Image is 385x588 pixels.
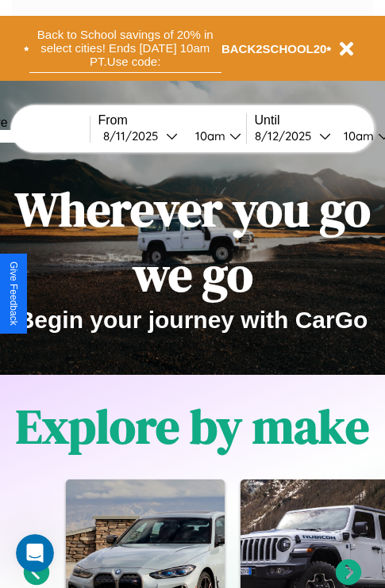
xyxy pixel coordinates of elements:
[103,128,166,143] div: 8 / 11 / 2025
[16,534,54,572] iframe: Intercom live chat
[16,394,369,459] h1: Explore by make
[98,128,183,144] button: 8/11/2025
[29,24,221,73] button: Back to School savings of 20% in select cities! Ends [DATE] 10am PT.Use code:
[336,128,378,143] div: 10am
[187,128,229,143] div: 10am
[98,113,246,128] label: From
[221,42,327,55] b: BACK2SCHOOL20
[8,262,19,326] div: Give Feedback
[183,128,246,144] button: 10am
[255,128,319,143] div: 8 / 12 / 2025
